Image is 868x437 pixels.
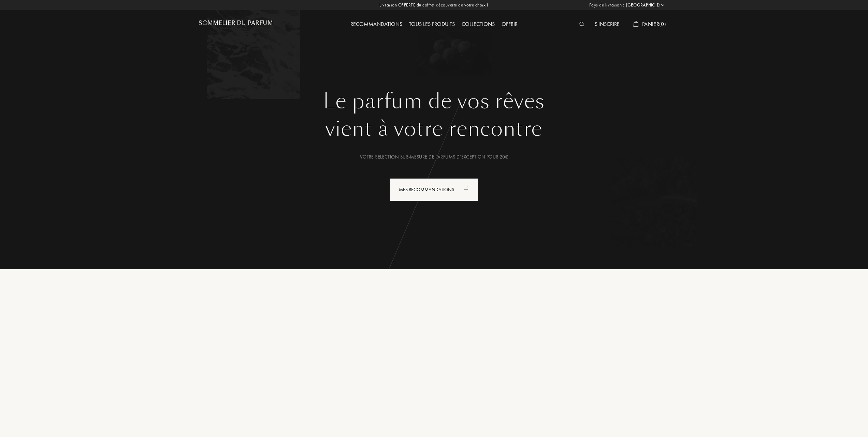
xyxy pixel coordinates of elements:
a: Tous les produits [406,20,458,28]
a: Collections [458,20,498,28]
div: vient à votre rencontre [204,114,664,144]
a: Sommelier du Parfum [199,20,273,29]
a: Mes Recommandationsanimation [385,178,483,201]
div: Offrir [498,20,521,29]
div: animation [462,182,475,196]
div: Votre selection sur-mesure de parfums d’exception pour 20€ [204,153,664,161]
div: Collections [458,20,498,29]
img: search_icn_white.svg [579,22,584,27]
div: Mes Recommandations [390,178,478,201]
img: arrow_w.png [660,2,665,7]
div: Tous les produits [406,20,458,29]
h1: Sommelier du Parfum [199,20,273,26]
h1: Le parfum de vos rêves [204,89,664,114]
div: Recommandations [347,20,406,29]
span: Panier ( 0 ) [642,20,666,28]
a: Recommandations [347,20,406,28]
a: S'inscrire [591,20,623,28]
span: Pays de livraison : [589,2,624,9]
div: S'inscrire [591,20,623,29]
img: cart_white.svg [633,21,639,27]
a: Offrir [498,20,521,28]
